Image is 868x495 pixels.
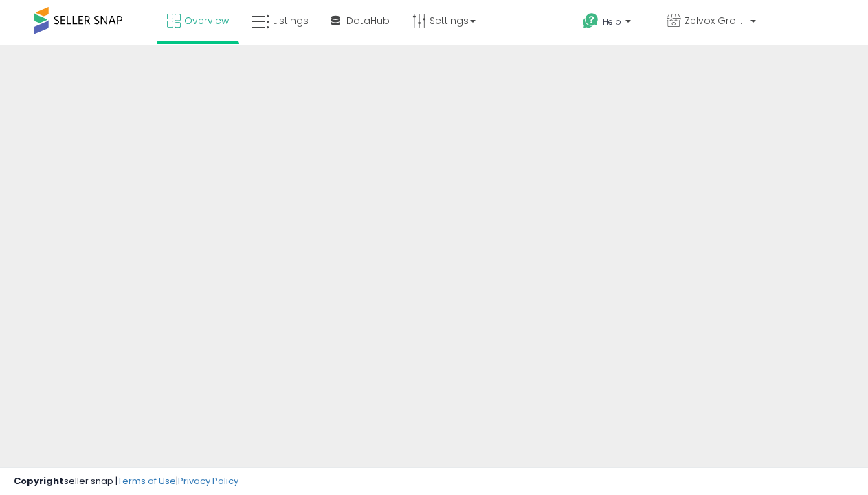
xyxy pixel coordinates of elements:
span: DataHub [346,14,390,27]
a: Terms of Use [118,474,176,487]
a: Privacy Policy [178,474,238,487]
span: Listings [273,14,309,27]
i: Get Help [582,12,599,30]
span: Overview [184,14,229,27]
div: seller snap | | [14,475,238,488]
span: Help [603,16,621,27]
strong: Copyright [14,474,64,487]
span: Zelvox Group LLC [685,14,746,27]
a: Help [572,2,654,45]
